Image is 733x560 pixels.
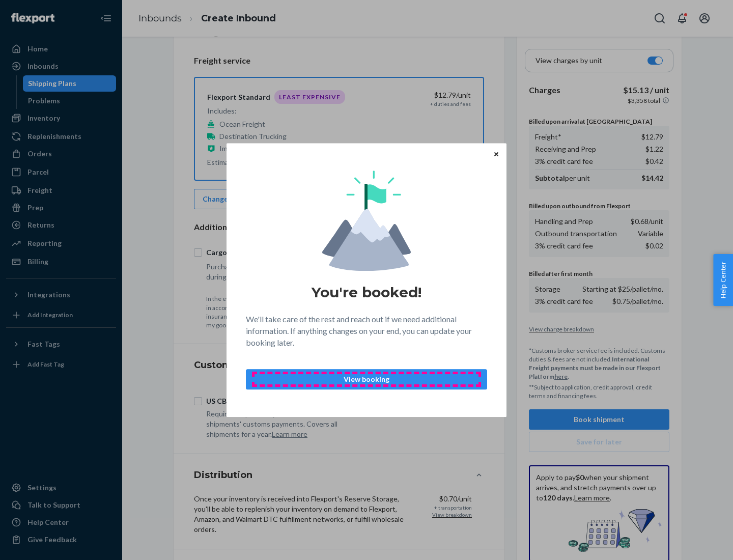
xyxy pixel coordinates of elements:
p: We'll take care of the rest and reach out if we need additional information. If anything changes ... [246,314,487,349]
img: svg+xml,%3Csvg%20viewBox%3D%220%200%20174%20197%22%20fill%3D%22none%22%20xmlns%3D%22http%3A%2F%2F... [322,171,411,271]
button: Close [491,148,501,159]
p: View booking [255,374,478,384]
button: View booking [246,369,487,389]
h1: You're booked! [312,283,421,301]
